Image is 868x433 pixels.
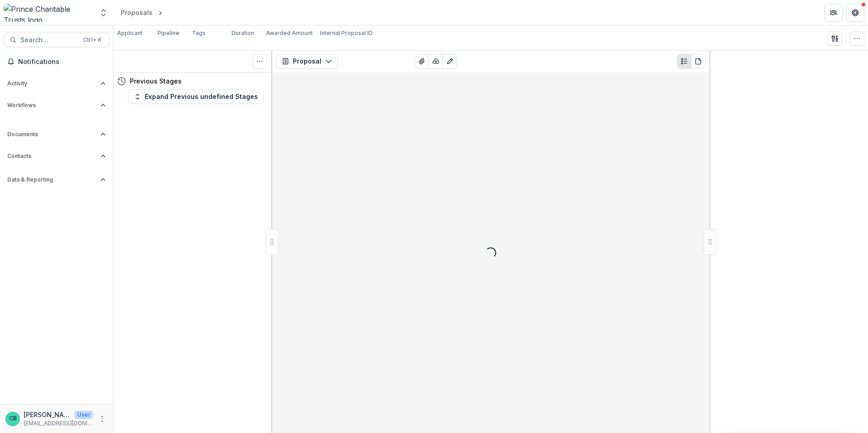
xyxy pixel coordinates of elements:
[121,8,153,17] div: Proposals
[4,4,94,22] img: Prince Charitable Trusts logo
[252,54,267,69] button: Toggle View Cancelled Tasks
[97,413,108,424] button: More
[24,410,71,419] p: [PERSON_NAME]
[7,153,97,159] span: Contacts
[443,54,457,69] button: Edit as form
[128,89,264,104] button: Expand Previous undefined Stages
[232,29,254,37] p: Duration
[97,4,110,22] button: Open entity switcher
[9,416,17,422] div: Carolynn Brunette
[4,33,109,47] button: Search...
[276,54,338,69] button: Proposal
[158,29,179,37] p: Pipeline
[117,6,203,19] nav: breadcrumb
[414,54,429,69] button: View Attached Files
[7,80,97,87] span: Activity
[74,411,93,419] p: User
[824,4,843,22] button: Partners
[4,149,109,163] button: Open Contacts
[24,419,93,428] p: [EMAIL_ADDRESS][DOMAIN_NAME]
[4,54,109,69] button: Notifications
[117,29,143,37] p: Applicant
[117,6,156,19] a: Proposals
[81,35,104,45] div: Ctrl + K
[18,58,106,66] span: Notifications
[266,29,313,37] p: Awarded Amount
[130,76,182,86] h4: Previous Stages
[192,29,206,37] p: Tags
[7,131,97,138] span: Documents
[4,127,109,142] button: Open Documents
[7,102,97,108] span: Workflows
[4,172,109,187] button: Open Data & Reporting
[4,76,109,91] button: Open Activity
[320,29,373,37] p: Internal Proposal ID
[4,98,109,113] button: Open Workflows
[846,4,864,22] button: Get Help
[20,36,78,44] span: Search...
[691,54,705,69] button: PDF view
[677,54,691,69] button: Plaintext view
[7,177,97,183] span: Data & Reporting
